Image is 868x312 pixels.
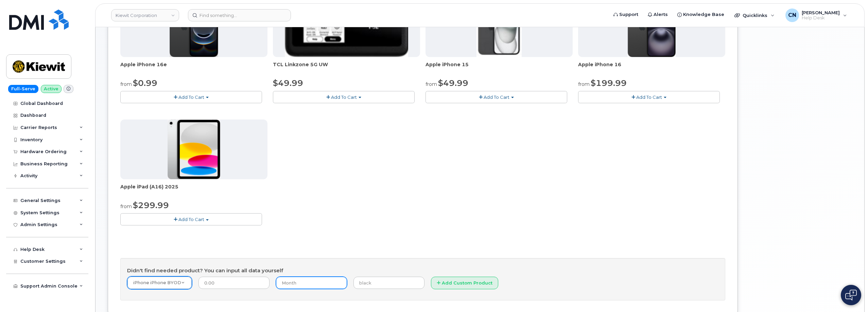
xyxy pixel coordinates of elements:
span: Knowledge Base [683,11,724,18]
img: Open chat [845,290,857,300]
span: Add To Cart [331,94,357,100]
img: ipad_11.png [168,120,220,179]
span: $299.99 [133,200,169,210]
button: Add Custom Product [431,277,498,289]
button: Add To Cart [578,91,720,103]
small: from [120,203,132,209]
span: $49.99 [438,78,468,88]
span: Add To Cart [484,94,509,100]
span: $0.99 [133,78,157,88]
div: Connor Nguyen [781,8,852,22]
input: black [353,277,424,289]
div: Quicklinks [730,8,779,22]
span: CN [788,11,796,19]
button: Add To Cart [120,91,262,103]
span: iPhone iPhone BYOD [133,280,181,285]
div: Apple iPhone 16 [578,61,725,75]
span: Add To Cart [636,94,662,100]
span: Quicklinks [743,13,767,18]
a: Kiewit Corporation [111,9,179,21]
div: Apple iPhone 15 [426,61,573,75]
div: Apple iPhone 16e [120,61,267,75]
span: Add To Cart [178,217,204,222]
input: 100 [198,277,270,289]
span: $199.99 [591,78,627,88]
a: Support [609,8,643,21]
a: iPhone iPhone BYOD [127,277,192,289]
small: from [578,81,590,87]
input: Find something... [188,9,291,21]
span: [PERSON_NAME] [802,10,840,15]
button: Add To Cart [426,91,567,103]
h4: Didn't find needed product? You can input all data yourself [127,268,718,274]
a: Knowledge Base [673,8,729,21]
span: Alerts [654,11,668,18]
a: Alerts [643,8,673,21]
span: Add To Cart [178,94,204,100]
small: from [120,81,132,87]
button: Add To Cart [273,91,415,103]
span: $49.99 [273,78,303,88]
small: from [426,81,437,87]
button: Add To Cart [120,213,262,225]
div: TCL Linkzone 5G UW [273,61,420,75]
div: Apple iPad (A16) 2025 [120,183,267,197]
span: Support [619,11,638,18]
input: 2 year term (128GB) [276,277,347,289]
span: Help Desk [802,15,840,21]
